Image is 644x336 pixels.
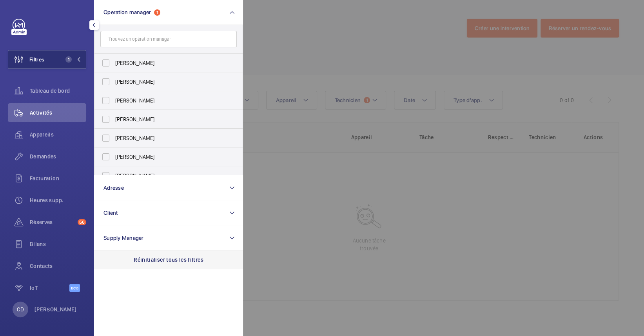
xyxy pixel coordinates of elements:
[78,219,86,225] span: 56
[34,305,77,313] p: [PERSON_NAME]
[29,56,44,63] span: Filtres
[30,240,86,248] span: Bilans
[30,153,86,160] span: Demandes
[65,56,72,63] span: 1
[30,87,86,95] span: Tableau de bord
[30,109,86,117] span: Activités
[30,262,86,270] span: Contacts
[30,284,69,292] span: IoT
[17,305,24,313] p: CD
[30,131,86,138] span: Appareils
[30,196,86,204] span: Heures supp.
[69,284,80,292] span: Beta
[30,218,74,226] span: Réserves
[30,174,86,182] span: Facturation
[8,50,86,69] button: Filtres1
